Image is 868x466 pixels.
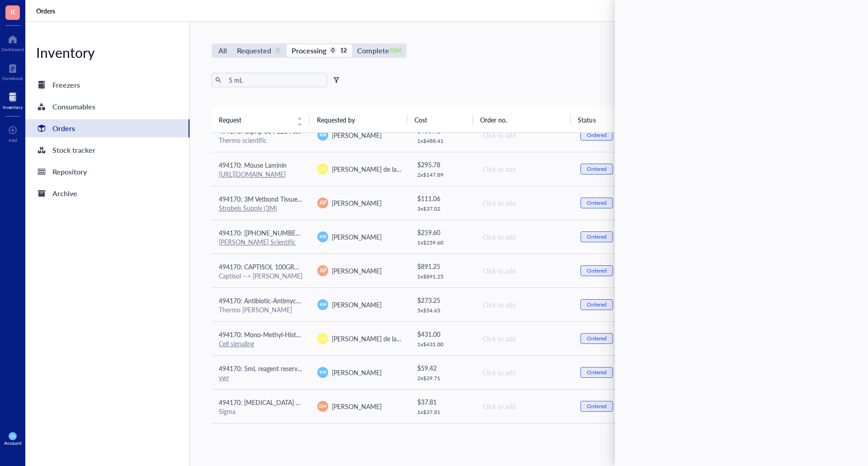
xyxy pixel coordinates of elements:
[475,389,573,423] td: Click to add
[219,272,303,280] div: Captisol --> [PERSON_NAME]
[319,234,326,240] span: KW
[25,98,189,116] a: Consumables
[332,131,382,140] span: [PERSON_NAME]
[25,76,189,94] a: Freezers
[319,301,326,308] span: KW
[332,334,448,343] span: [PERSON_NAME] de la [PERSON_NAME]
[1,32,24,52] a: Dashboard
[25,141,189,159] a: Stock tracker
[417,171,468,179] div: 2 x $ 147.89
[483,367,566,377] div: Click to add
[475,321,573,355] td: Click to add
[587,403,607,410] div: Ordered
[320,403,326,410] span: DM
[319,165,326,173] span: DD
[2,61,23,81] a: Notebook
[219,136,303,144] div: Thermo scientific
[219,398,392,407] span: 494170: [MEDICAL_DATA] MOLECULAR BIOLOGY REAGENT
[417,397,468,407] div: $ 37.81
[52,100,95,113] div: Consumables
[332,165,448,174] span: [PERSON_NAME] de la [PERSON_NAME]
[475,186,573,220] td: Click to add
[219,296,327,305] span: 494170: Antibiotic-Antimycotic (100X)
[417,193,468,203] div: $ 111.06
[475,152,573,186] td: Click to add
[212,107,310,132] th: Request
[417,239,468,246] div: 1 x $ 259.60
[219,407,303,415] div: Sigma
[475,254,573,287] td: Click to add
[274,47,282,55] div: 0
[219,373,229,382] a: vwr
[417,409,468,416] div: 1 x $ 37.81
[417,137,468,145] div: 1 x $ 488.41
[10,6,15,17] span: K
[319,335,326,342] span: DD
[417,261,468,271] div: $ 891.25
[219,262,308,271] span: 494170: CAPTISOL 100GRAMS
[52,165,87,178] div: Repository
[483,164,566,174] div: Click to add
[587,233,607,240] div: Ordered
[587,199,607,207] div: Ordered
[52,79,80,91] div: Freezers
[332,232,382,241] span: [PERSON_NAME]
[219,203,277,212] a: Strobels Supply (3M)
[219,169,286,179] a: [URL][DOMAIN_NAME]
[4,440,22,446] div: Account
[417,160,468,169] div: $ 295.78
[417,295,468,305] div: $ 273.25
[2,75,23,81] div: Notebook
[219,194,389,203] span: 494170: 3M Vetbond Tissue Adhesive, 1469SB, 0.1 oz (3 mL)
[320,199,326,207] span: AP
[319,369,326,376] span: KW
[475,220,573,254] td: Click to add
[225,73,324,87] input: Find orders in table
[36,7,57,15] a: Orders
[219,160,287,169] span: 494170: Mouse Laminin
[392,47,400,55] div: 1866
[417,273,468,280] div: 1 x $ 891.25
[475,355,573,389] td: Click to add
[417,375,468,382] div: 2 x $ 29.71
[219,339,254,348] a: Cell signaling
[587,267,607,274] div: Ordered
[475,287,573,321] td: Click to add
[417,227,468,237] div: $ 259.60
[571,107,636,132] th: Status
[483,198,566,208] div: Click to add
[587,369,607,376] div: Ordered
[310,107,408,132] th: Requested by
[417,307,468,314] div: 5 x $ 54.65
[417,329,468,339] div: $ 431.00
[219,228,408,237] span: 494170: [[PHONE_NUMBER]] 25 mL individually wrapped resevoirs
[587,132,607,139] div: Ordered
[417,205,468,212] div: 3 x $ 37.02
[483,130,566,140] div: Click to add
[483,334,566,344] div: Click to add
[417,341,468,348] div: 1 x $ 431.00
[219,306,303,314] div: Thermo [PERSON_NAME]
[332,266,382,275] span: [PERSON_NAME]
[332,368,382,377] span: [PERSON_NAME]
[483,232,566,242] div: Click to add
[587,165,607,173] div: Ordered
[473,107,571,132] th: Order no.
[3,90,23,110] a: Inventory
[340,47,347,55] div: 12
[237,44,271,57] div: Requested
[329,47,337,55] div: 0
[483,401,566,411] div: Click to add
[587,335,607,342] div: Ordered
[219,115,292,125] span: Request
[25,119,189,137] a: Orders
[357,44,389,57] div: Complete
[52,144,95,156] div: Stock tracker
[1,47,24,52] div: Dashboard
[319,132,326,138] span: KW
[332,198,382,207] span: [PERSON_NAME]
[9,137,17,143] div: Add
[219,237,296,246] a: [PERSON_NAME] Scientific
[483,300,566,310] div: Click to add
[407,107,472,132] th: Cost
